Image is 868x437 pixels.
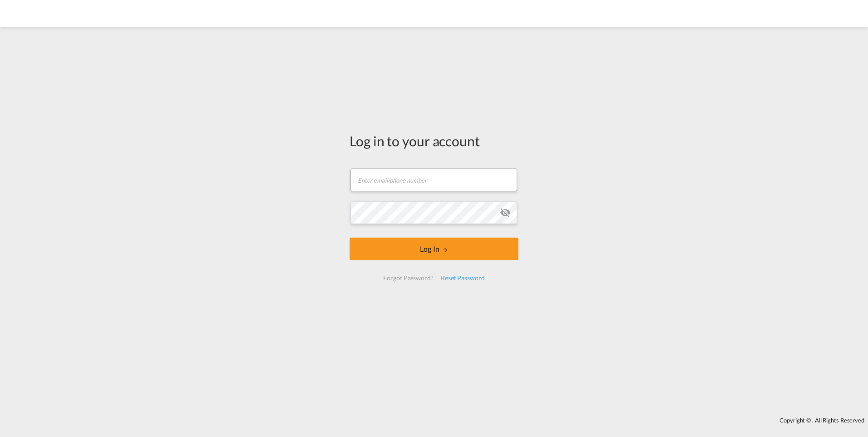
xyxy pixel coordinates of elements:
md-icon: icon-eye-off [500,207,511,218]
div: Forgot Password? [380,270,437,286]
button: LOGIN [350,238,518,260]
div: Reset Password [437,270,488,286]
input: Enter email/phone number [350,169,517,191]
div: Log in to your account [350,131,518,150]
